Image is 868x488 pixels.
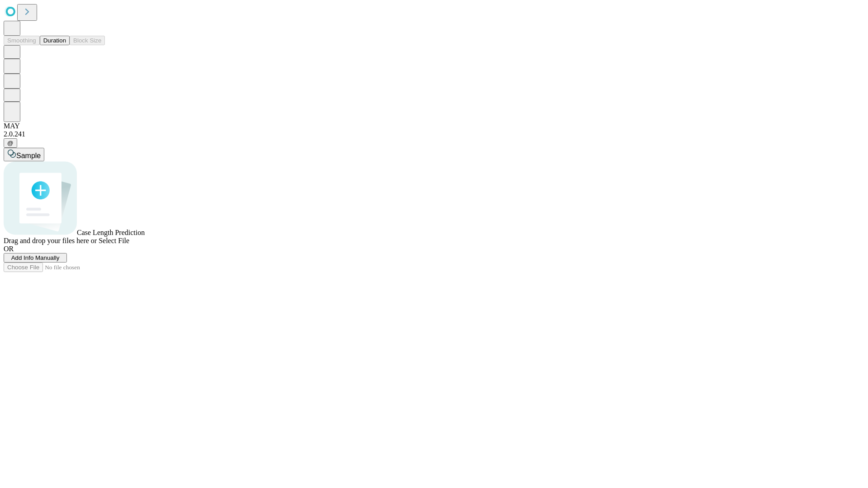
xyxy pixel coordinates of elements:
[11,254,60,261] span: Add Info Manually
[4,237,97,244] span: Drag and drop your files here or
[4,245,14,253] span: OR
[4,36,40,45] button: Smoothing
[70,36,105,45] button: Block Size
[4,122,864,130] div: MAY
[99,237,129,244] span: Select File
[16,152,41,160] span: Sample
[7,140,14,146] span: @
[40,36,70,45] button: Duration
[4,130,864,138] div: 2.0.241
[4,253,67,263] button: Add Info Manually
[4,148,44,161] button: Sample
[77,229,145,236] span: Case Length Prediction
[4,138,17,148] button: @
